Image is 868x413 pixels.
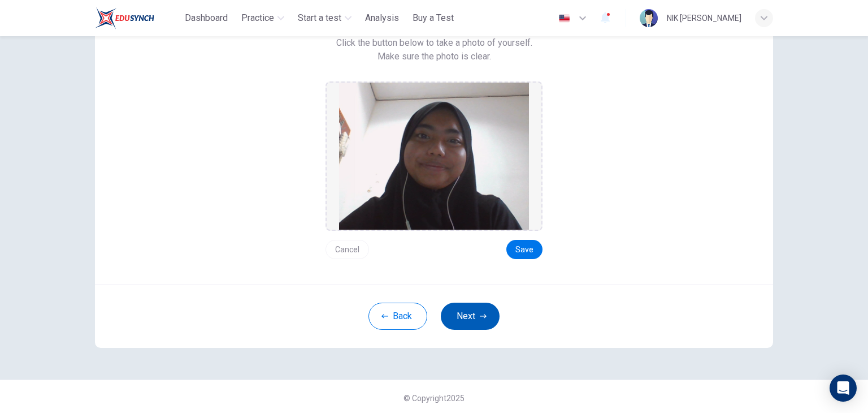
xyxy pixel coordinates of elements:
[95,7,180,29] a: ELTC logo
[377,50,491,63] span: Make sure the photo is clear.
[441,303,500,330] button: Next
[830,375,857,402] div: Open Intercom Messenger
[361,8,403,28] button: Analysis
[325,240,369,259] button: Cancel
[180,8,232,28] button: Dashboard
[237,8,289,28] button: Practice
[339,83,529,230] img: preview screemshot
[336,36,532,50] span: Click the button below to take a photo of yourself.
[365,11,399,25] span: Analysis
[298,11,341,25] span: Start a test
[368,303,427,330] button: Back
[667,11,741,25] div: NIK [PERSON_NAME]
[95,7,154,29] img: ELTC logo
[408,8,458,28] button: Buy a Test
[557,14,571,23] img: en
[293,8,356,28] button: Start a test
[506,240,542,259] button: Save
[640,9,658,27] img: Profile picture
[413,11,454,25] span: Buy a Test
[403,394,465,403] span: © Copyright 2025
[185,11,228,25] span: Dashboard
[241,11,274,25] span: Practice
